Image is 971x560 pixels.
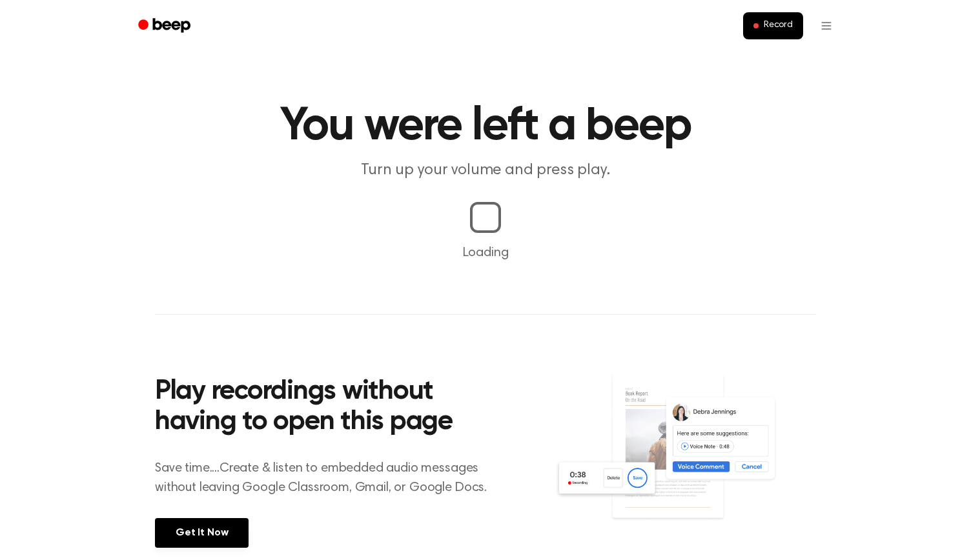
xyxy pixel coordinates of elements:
button: Open menu [811,10,842,41]
p: Loading [15,243,956,263]
a: Get It Now [155,518,249,548]
p: Save time....Create & listen to embedded audio messages without leaving Google Classroom, Gmail, ... [155,459,503,497]
h1: You were left a beep [155,103,816,150]
span: Record [764,20,793,32]
h2: Play recordings without having to open this page [155,377,503,438]
p: Turn up your volume and press play. [238,160,733,181]
img: Voice Comments on Docs and Recording Widget [555,373,816,546]
a: Beep [129,14,202,39]
button: Record [743,12,803,39]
